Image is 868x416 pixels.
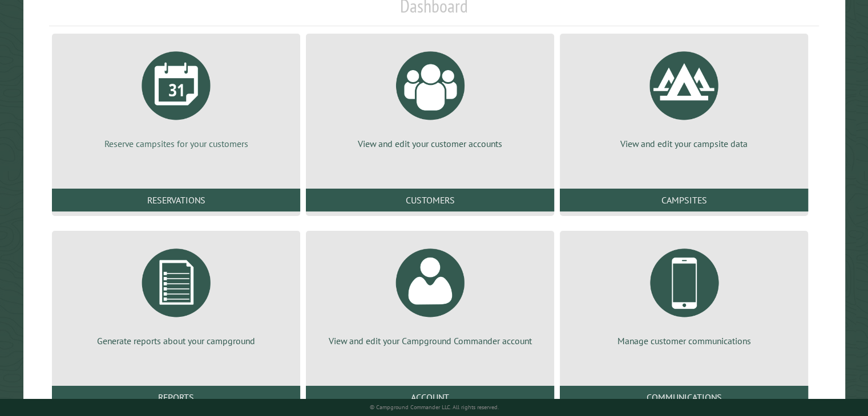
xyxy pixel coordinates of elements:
a: Campsites [560,189,808,211]
a: View and edit your customer accounts [320,43,540,150]
a: Reports [52,386,300,409]
p: Reserve campsites for your customers [66,137,286,150]
a: Account [306,386,554,409]
a: Manage customer communications [574,240,794,347]
a: Communications [560,386,808,409]
a: Reservations [52,189,300,211]
small: © Campground Commander LLC. All rights reserved. [370,403,499,411]
p: View and edit your customer accounts [320,137,540,150]
p: Manage customer communications [574,335,794,347]
a: Reserve campsites for your customers [66,43,286,150]
p: Generate reports about your campground [66,335,286,347]
a: Customers [306,189,554,211]
p: View and edit your Campground Commander account [320,335,540,347]
a: View and edit your Campground Commander account [320,240,540,347]
p: View and edit your campsite data [574,137,794,150]
a: Generate reports about your campground [66,240,286,347]
a: View and edit your campsite data [574,43,794,150]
